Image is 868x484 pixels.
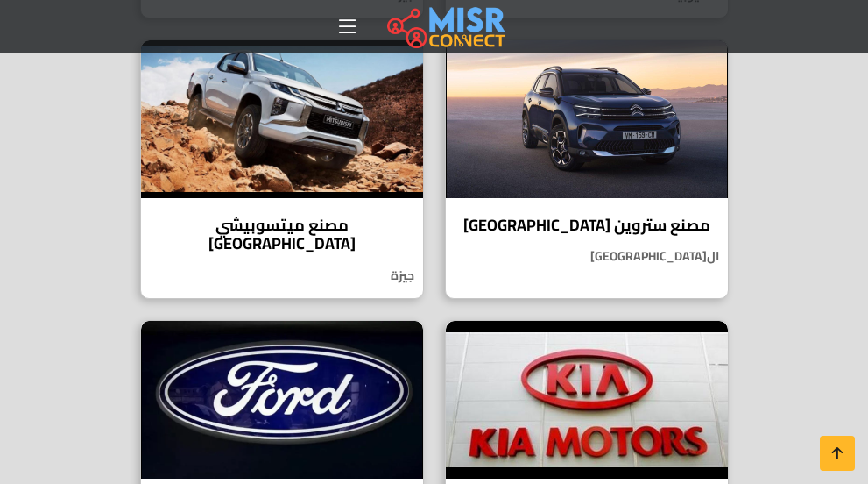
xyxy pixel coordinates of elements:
img: مصنع ستروين مصر [446,40,728,198]
img: مصنع كيا موتورز مصر [446,321,728,479]
img: مصنع ميتسوبيشي مصر [141,40,423,198]
a: مصنع ستروين مصر مصنع ستروين [GEOGRAPHIC_DATA] ال[GEOGRAPHIC_DATA] [434,39,739,299]
p: جيزة [141,267,423,285]
a: مصنع ميتسوبيشي مصر مصنع ميتسوبيشي [GEOGRAPHIC_DATA] جيزة [130,39,434,299]
img: main.misr_connect [387,4,505,48]
h4: مصنع ستروين [GEOGRAPHIC_DATA] [459,216,715,235]
p: ال[GEOGRAPHIC_DATA] [446,247,728,266]
img: مصنع فورد مصر [141,321,423,479]
h4: مصنع ميتسوبيشي [GEOGRAPHIC_DATA] [154,216,410,253]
